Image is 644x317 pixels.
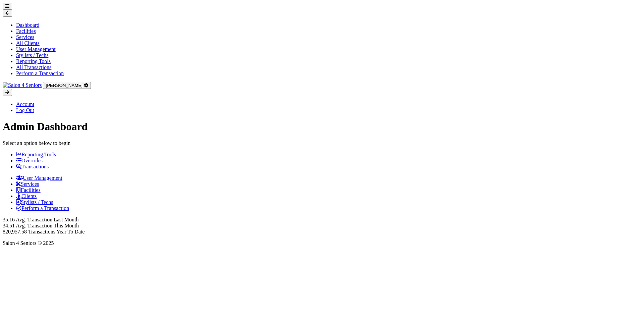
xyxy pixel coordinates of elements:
span: 820,957.58 [3,229,27,234]
span: Avg. Transaction Last Month [16,217,78,222]
a: User Management [16,175,62,181]
a: Transactions [16,164,49,169]
span: Avg. Transaction This Month [16,223,79,228]
a: Facilities [16,187,41,193]
a: Clients [16,193,37,199]
span: [PERSON_NAME] [46,83,83,88]
a: Reporting Tools [16,58,51,64]
h1: Admin Dashboard [3,120,641,133]
a: Facilities [16,28,36,34]
a: Services [16,34,34,40]
a: All Clients [16,40,40,46]
a: Perform a Transaction [16,70,64,76]
p: Select an option below to begin [3,140,641,146]
span: 35.16 [3,217,15,222]
a: User Management [16,46,56,52]
a: All Transactions [16,64,51,70]
span: 34.51 [3,223,15,228]
a: Reporting Tools [16,152,56,157]
span: Transactions Year To Date [28,229,85,234]
a: Account [16,101,34,107]
p: Salon 4 Seniors © 2025 [3,240,641,246]
a: Perform a Transaction [16,205,69,211]
a: Stylists / Techs [16,52,48,58]
a: Overrides [16,158,43,163]
a: Stylists / Techs [16,199,53,205]
a: Log Out [16,107,34,113]
a: Dashboard [16,22,39,28]
button: [PERSON_NAME] [43,82,91,89]
img: Salon 4 Seniors [3,82,42,88]
a: Services [16,181,39,187]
